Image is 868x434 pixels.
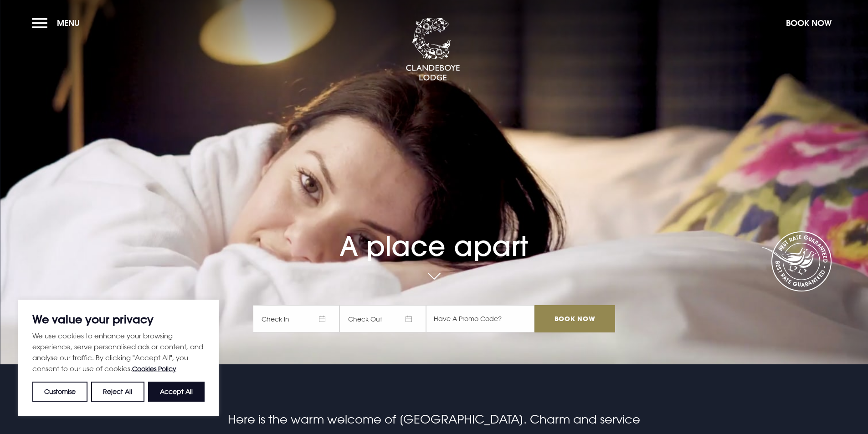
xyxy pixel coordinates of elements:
[91,382,144,402] button: Reject All
[57,18,80,28] span: Menu
[32,382,87,402] button: Customise
[781,13,836,33] button: Book Now
[32,13,84,33] button: Menu
[132,365,176,373] a: Cookies Policy
[339,305,426,332] span: Check Out
[253,305,339,332] span: Check In
[253,204,615,262] h1: A place apart
[426,305,534,332] input: Have A Promo Code?
[32,314,205,325] p: We value your privacy
[148,382,205,402] button: Accept All
[32,330,205,374] p: We use cookies to enhance your browsing experience, serve personalised ads or content, and analys...
[534,305,615,332] input: Book Now
[18,300,219,416] div: We value your privacy
[406,18,460,82] img: Clandeboye Lodge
